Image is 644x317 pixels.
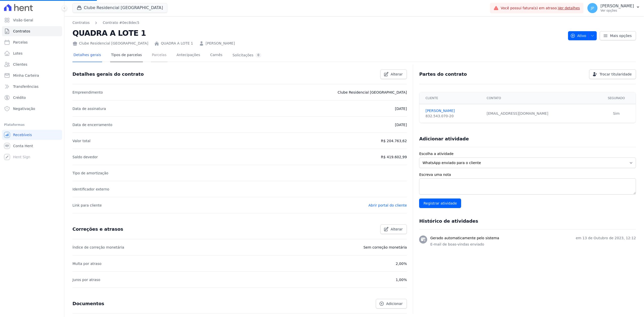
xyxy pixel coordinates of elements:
[72,226,123,232] h3: Correções e atrasos
[419,136,469,142] h3: Adicionar atividade
[13,132,32,137] span: Recebíveis
[231,49,262,62] a: Solicitações0
[72,106,106,112] p: Data de assinatura
[391,72,403,77] span: Alterar
[72,170,108,176] p: Tipo de amortização
[430,242,636,247] p: E-mail de boas-vindas enviado
[600,4,634,9] p: [PERSON_NAME]
[600,9,634,13] p: Ver opções
[419,71,467,77] h3: Partes do contrato
[380,224,407,234] a: Alterar
[2,141,62,151] a: Conta Hent
[72,3,167,13] button: Clube Residencial [GEOGRAPHIC_DATA]
[13,62,27,67] span: Clientes
[381,154,407,160] p: R$ 419.602,99
[568,31,597,40] button: Ativo
[419,172,636,177] label: Escreva uma nota
[72,186,109,192] p: Identificador externo
[72,244,124,250] p: Índice de correção monetária
[72,301,104,307] h3: Documentos
[72,20,139,25] nav: Breadcrumb
[484,92,597,104] th: Contato
[558,6,580,10] a: Ver detalhes
[583,1,644,15] button: JP [PERSON_NAME] Ver opções
[425,113,480,119] div: 832.543.070-20
[391,227,403,232] span: Alterar
[232,53,261,58] div: Solicitações
[13,73,39,78] span: Minha Carteira
[72,154,98,160] p: Saldo devedor
[419,218,478,224] h3: Histórico de atividades
[151,49,168,62] a: Parcelas
[338,89,407,95] p: Clube Residencial [GEOGRAPHIC_DATA]
[2,93,62,103] a: Crédito
[597,92,636,104] th: Segurado
[13,84,38,89] span: Transferências
[2,70,62,81] a: Minha Carteira
[2,37,62,47] a: Parcelas
[4,122,60,128] div: Plataformas
[13,18,33,23] span: Visão Geral
[501,6,580,11] span: Você possui fatura(s) em atraso.
[376,299,407,308] a: Adicionar
[206,41,235,46] a: [PERSON_NAME]
[13,106,35,111] span: Negativação
[2,48,62,58] a: Lotes
[72,20,564,25] nav: Breadcrumb
[72,277,100,283] p: Juros por atraso
[396,261,407,267] p: 2,00%
[381,138,407,144] p: R$ 204.763,62
[600,31,636,40] a: Mais opções
[430,235,499,241] h3: Gerado automaticamente pelo sistema
[425,108,480,113] a: [PERSON_NAME]
[591,6,594,10] span: JP
[176,49,201,62] a: Antecipações
[72,261,101,267] p: Multa por atraso
[13,143,33,148] span: Conta Hent
[419,151,636,156] label: Escolha a atividade
[570,31,586,40] span: Ativo
[13,95,26,100] span: Crédito
[395,122,407,128] p: [DATE]
[72,89,103,95] p: Empreendimento
[396,277,407,283] p: 1,00%
[72,20,90,25] a: Contratos
[2,59,62,69] a: Clientes
[13,40,28,45] span: Parcelas
[255,53,261,58] div: 0
[72,41,148,46] div: Clube Residencial [GEOGRAPHIC_DATA]
[380,69,407,79] a: Alterar
[72,202,102,208] p: Link para cliente
[2,82,62,92] a: Transferências
[364,244,407,250] p: Sem correção monetária
[2,26,62,36] a: Contratos
[386,301,403,306] span: Adicionar
[72,138,91,144] p: Valor total
[576,235,636,241] p: em 13 de Outubro de 2023, 12:12
[2,104,62,114] a: Negativação
[610,33,632,38] span: Mais opções
[487,111,594,116] div: [EMAIL_ADDRESS][DOMAIN_NAME]
[161,41,193,46] a: QUADRA A LOTE 1
[209,49,223,62] a: Carnês
[72,71,144,77] h3: Detalhes gerais do contrato
[2,130,62,140] a: Recebíveis
[72,49,102,62] a: Detalhes gerais
[419,92,484,104] th: Cliente
[13,29,30,34] span: Contratos
[72,27,564,39] h2: QUADRA A LOTE 1
[597,104,636,123] td: Sim
[369,203,407,207] a: Abrir portal do cliente
[103,20,139,25] a: Contrato #0ec8dec5
[599,72,632,77] span: Trocar titularidade
[589,69,636,79] a: Trocar titularidade
[2,15,62,25] a: Visão Geral
[72,122,112,128] p: Data de encerramento
[419,199,461,208] input: Registrar atividade
[395,106,407,112] p: [DATE]
[13,51,23,56] span: Lotes
[110,49,143,62] a: Tipos de parcelas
